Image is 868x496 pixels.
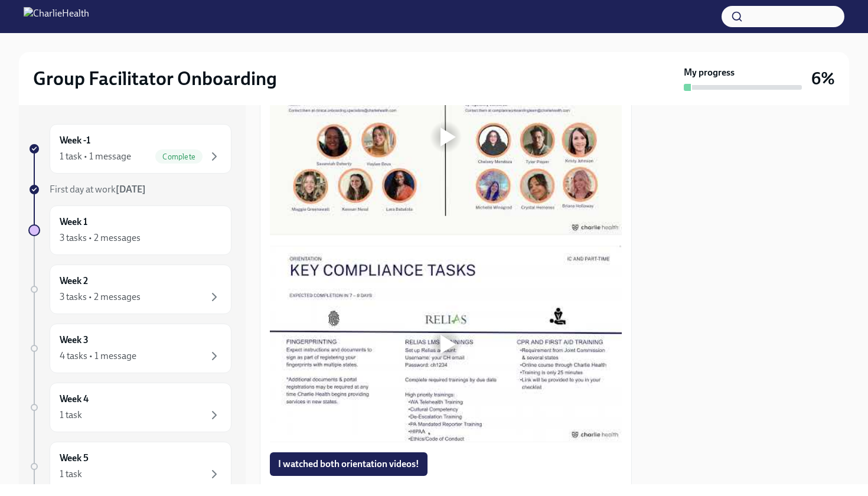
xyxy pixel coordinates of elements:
h3: 6% [811,68,835,89]
a: Week -11 task • 1 messageComplete [28,124,231,174]
h2: Group Facilitator Onboarding [33,67,277,90]
h6: Week 1 [60,216,87,229]
span: First day at work [50,184,146,195]
strong: My progress [684,66,735,79]
strong: [DATE] [116,184,146,195]
div: 1 task [60,468,82,481]
a: Week 23 tasks • 2 messages [28,265,231,314]
div: 3 tasks • 2 messages [60,291,141,304]
a: Week 41 task [28,383,231,432]
a: Week 13 tasks • 2 messages [28,205,231,255]
span: I watched both orientation videos! [278,458,419,470]
h6: Week 4 [60,393,89,406]
div: 1 task • 1 message [60,150,131,163]
div: 4 tasks • 1 message [60,350,136,363]
h6: Week 3 [60,334,89,347]
div: 1 task [60,409,82,422]
h6: Week 2 [60,275,88,288]
h6: Week 5 [60,452,89,465]
a: Week 34 tasks • 1 message [28,324,231,373]
button: I watched both orientation videos! [270,452,428,476]
img: CharlieHealth [24,7,89,26]
a: First day at work[DATE] [28,183,231,196]
div: 3 tasks • 2 messages [60,231,141,244]
span: Complete [155,152,203,161]
h6: Week -1 [60,134,90,147]
a: Week 51 task [28,442,231,491]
